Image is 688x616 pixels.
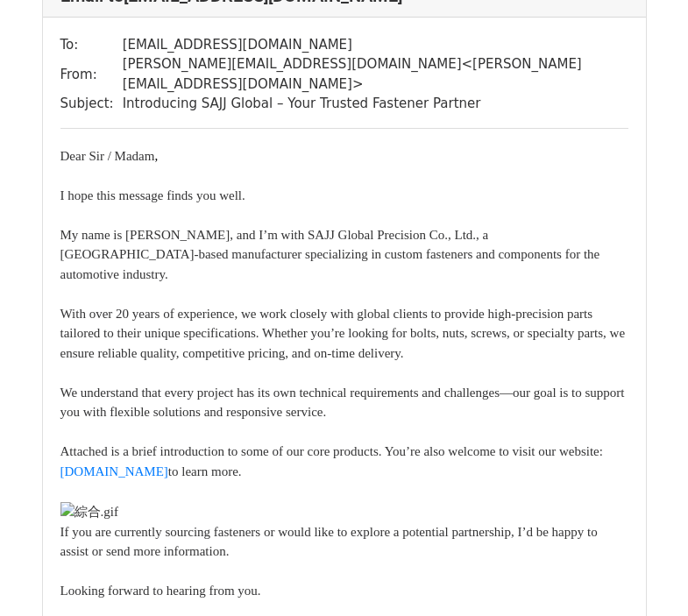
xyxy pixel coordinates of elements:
td: Subject: [60,94,123,114]
td: To: [60,35,123,55]
span: , [154,149,158,163]
td: [PERSON_NAME][EMAIL_ADDRESS][DOMAIN_NAME] < [PERSON_NAME][EMAIL_ADDRESS][DOMAIN_NAME] > [123,54,628,94]
font: If you are currently sourcing fasteners or would like to explore a potential partnership, I’d be ... [60,504,598,598]
font: Dear Sir / Madam [60,149,159,163]
img: 綜合.gif [60,502,118,522]
iframe: Chat Widget [600,532,688,616]
td: [EMAIL_ADDRESS][DOMAIN_NAME] [123,35,628,55]
font: I hope this message finds you well. My name is [PERSON_NAME], and I’m with SAJJ Global Precision ... [60,188,626,478]
div: 聊天小工具 [600,532,688,616]
td: From: [60,54,123,94]
a: [DOMAIN_NAME] [60,464,168,478]
td: Introducing SAJJ Global – Your Trusted Fastener Partner [123,94,628,114]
